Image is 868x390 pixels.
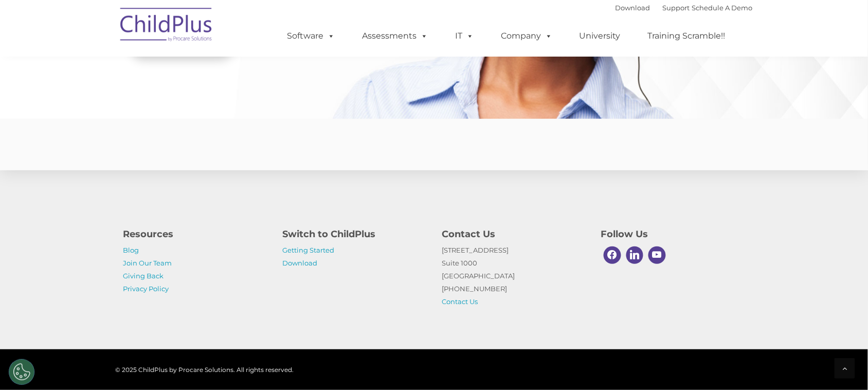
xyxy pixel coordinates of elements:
[9,359,34,385] button: Cookies Settings
[638,26,736,46] a: Training Scramble!!
[115,1,218,52] img: ChildPlus by Procare Solutions
[692,4,753,12] a: Schedule A Demo
[123,285,169,293] a: Privacy Policy
[123,246,139,254] a: Blog
[442,244,586,308] p: [STREET_ADDRESS] Suite 1000 [GEOGRAPHIC_DATA] [PHONE_NUMBER]
[601,227,745,241] h4: Follow Us
[601,244,624,267] a: Facebook
[646,244,668,267] a: Youtube
[352,26,438,46] a: Assessments
[282,259,317,267] a: Download
[282,246,334,254] a: Getting Started
[616,4,650,12] a: Download
[123,272,164,280] a: Giving Back
[624,244,646,267] a: Linkedin
[569,26,631,46] a: University
[115,366,294,374] span: © 2025 ChildPlus by Procare Solutions. All rights reserved.
[123,227,267,241] h4: Resources
[282,227,426,241] h4: Switch to ChildPlus
[491,26,563,46] a: Company
[277,26,345,46] a: Software
[663,4,690,12] a: Support
[616,4,753,12] font: |
[442,297,478,306] a: Contact Us
[442,227,586,241] h4: Contact Us
[445,26,484,46] a: IT
[123,259,172,267] a: Join Our Team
